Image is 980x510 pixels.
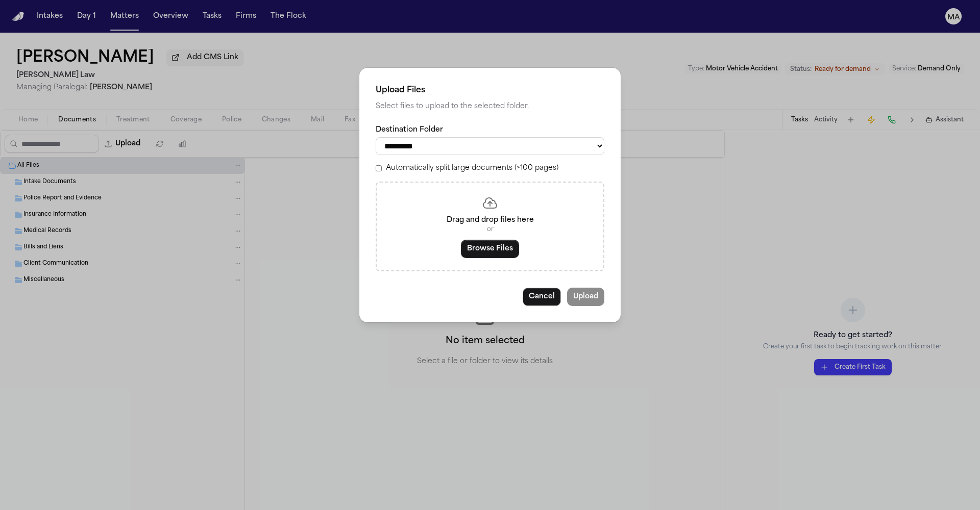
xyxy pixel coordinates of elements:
[461,240,519,258] button: Browse Files
[389,225,591,234] p: or
[389,215,591,225] p: Drag and drop files here
[376,125,604,135] label: Destination Folder
[376,84,604,96] h2: Upload Files
[386,163,558,173] label: Automatically split large documents (>100 pages)
[523,288,561,306] button: Cancel
[376,100,604,113] p: Select files to upload to the selected folder.
[567,288,604,306] button: Upload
